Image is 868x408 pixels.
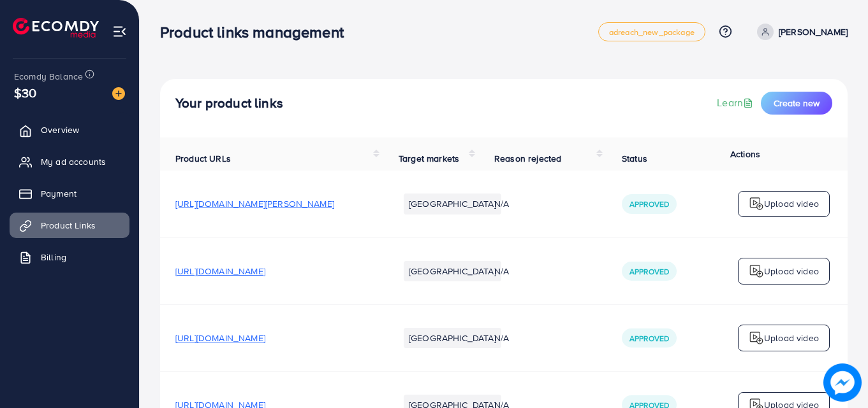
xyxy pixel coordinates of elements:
span: adreach_new_package [609,28,695,36]
span: Approved [629,199,669,209]
li: [GEOGRAPHIC_DATA] [404,193,501,214]
span: My ad accounts [41,155,106,168]
span: N/A [494,332,509,344]
img: logo [13,18,99,38]
img: image [823,363,862,402]
span: Ecomdy Balance [14,70,83,83]
span: Product URLs [175,152,231,165]
li: [GEOGRAPHIC_DATA] [404,328,501,348]
p: Upload video [764,330,819,346]
p: Upload video [764,264,819,279]
h4: Your product links [175,95,283,111]
img: image [112,87,125,100]
span: Billing [41,251,66,264]
p: Upload video [764,196,819,211]
span: Reason rejected [494,152,561,165]
span: Target markets [399,152,459,165]
a: Billing [10,244,129,270]
span: N/A [494,265,509,278]
p: [PERSON_NAME] [779,24,848,39]
span: Status [622,152,647,165]
a: Payment [10,181,129,206]
img: logo [749,196,764,211]
li: [GEOGRAPHIC_DATA] [404,261,501,281]
a: [PERSON_NAME] [752,24,848,40]
a: Learn [717,95,756,110]
a: adreach_new_package [598,22,705,41]
span: [URL][DOMAIN_NAME][PERSON_NAME] [175,197,334,210]
span: [URL][DOMAIN_NAME] [175,265,265,278]
span: Create new [774,97,820,109]
img: menu [112,24,127,39]
h3: Product links management [160,23,354,41]
span: Payment [41,187,77,200]
a: Product Links [10,213,129,238]
img: logo [749,264,764,279]
span: Approved [629,266,669,277]
a: Overview [10,117,129,143]
span: [URL][DOMAIN_NAME] [175,332,265,344]
span: Product Links [41,219,96,232]
span: Overview [41,123,79,136]
button: Create new [761,92,832,115]
span: N/A [494,197,509,210]
span: $30 [14,83,36,102]
a: My ad accounts [10,149,129,174]
span: Approved [629,333,669,344]
img: logo [749,330,764,346]
span: Actions [730,148,760,160]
